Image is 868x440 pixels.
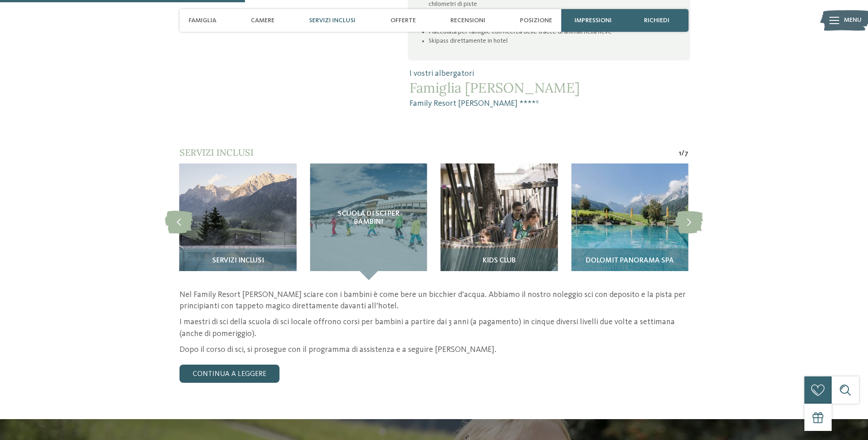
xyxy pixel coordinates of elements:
span: Famiglia [189,17,216,25]
span: Servizi inclusi [212,257,264,265]
span: Servizi inclusi [309,17,355,25]
span: Scuola di sci per bambini [328,210,409,226]
li: Skipass direttamente in hotel [429,36,675,45]
span: Famiglia [PERSON_NAME] [409,79,688,96]
span: Camere [251,17,274,25]
span: Kids Club [483,257,516,265]
span: Dolomit Panorama SPA [586,257,674,265]
span: Recensioni [450,17,485,25]
span: Family Resort [PERSON_NAME] ****ˢ [409,98,688,109]
span: richiedi [644,17,669,25]
img: Il nostro family hotel a Sesto, il vostro rifugio sulle Dolomiti. [571,163,688,280]
span: I vostri albergatori [409,68,688,79]
p: I maestri di sci della scuola di sci locale offrono corsi per bambini a partire dai 3 anni (a pag... [180,316,688,339]
span: / [681,148,684,158]
span: Posizione [520,17,552,25]
img: Il nostro family hotel a Sesto, il vostro rifugio sulle Dolomiti. [180,163,296,280]
img: Il nostro family hotel a Sesto, il vostro rifugio sulle Dolomiti. [441,163,558,280]
span: Impressioni [574,17,612,25]
span: Offerte [390,17,416,25]
p: Dopo il corso di sci, si prosegue con il programma di assistenza e a seguire [PERSON_NAME]. [180,344,688,356]
p: Nel Family Resort [PERSON_NAME] sciare con i bambini è come bere un bicchier d’acqua. Abbiamo il ... [180,289,688,312]
span: Servizi inclusi [180,147,254,158]
a: continua a leggere [180,365,279,383]
span: 7 [684,148,688,158]
span: 1 [678,148,681,158]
